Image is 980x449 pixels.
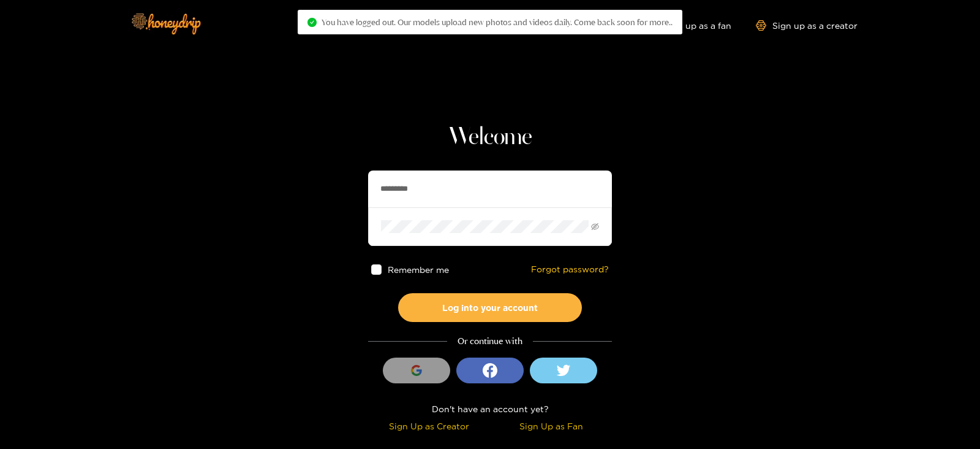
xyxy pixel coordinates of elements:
[322,17,673,27] span: You have logged out. Our models upload new photos and videos daily. Come back soon for more..
[307,18,317,27] span: check-circle
[756,20,858,31] a: Sign up as a creator
[398,293,582,322] button: Log into your account
[368,123,612,152] h1: Welcome
[368,334,612,348] div: Or continue with
[591,223,599,231] span: eye-invisible
[493,419,609,433] div: Sign Up as Fan
[368,402,612,416] div: Don't have an account yet?
[647,20,731,31] a: Sign up as a fan
[371,419,487,433] div: Sign Up as Creator
[388,265,449,274] span: Remember me
[531,264,609,275] a: Forgot password?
